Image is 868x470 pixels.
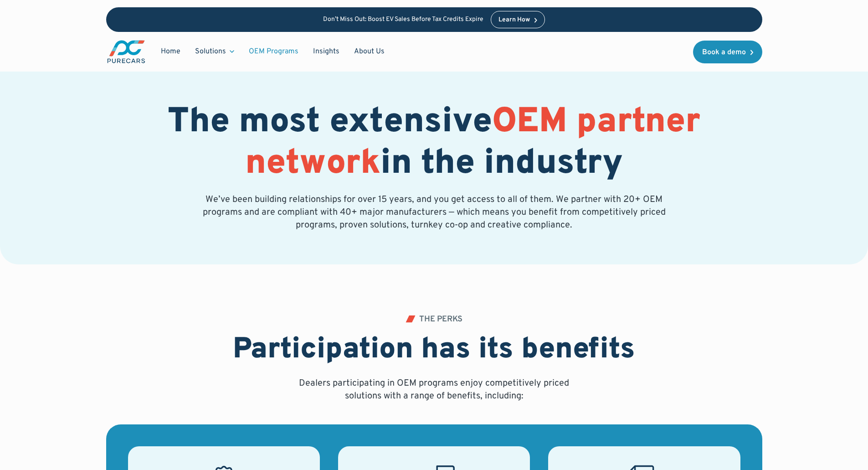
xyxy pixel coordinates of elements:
[296,377,573,403] p: Dealers participating in OEM programs enjoy competitively priced solutions with a range of benefi...
[693,41,762,63] a: Book a demo
[106,39,146,64] a: main
[195,46,226,57] div: Solutions
[241,43,306,60] a: OEM Programs
[245,101,700,186] span: OEM partner network
[498,17,530,23] div: Learn How
[106,39,146,64] img: purecars logo
[106,102,762,185] h1: The most extensive in the industry
[347,43,392,60] a: About Us
[491,11,545,28] a: Learn How
[702,49,746,56] div: Book a demo
[201,193,668,232] p: We’ve been building relationships for over 15 years, and you get access to all of them. We partne...
[306,43,347,60] a: Insights
[323,16,483,24] p: Don’t Miss Out: Boost EV Sales Before Tax Credits Expire
[419,315,462,324] div: THE PERKS
[233,333,635,368] h2: Participation has its benefits
[154,43,188,60] a: Home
